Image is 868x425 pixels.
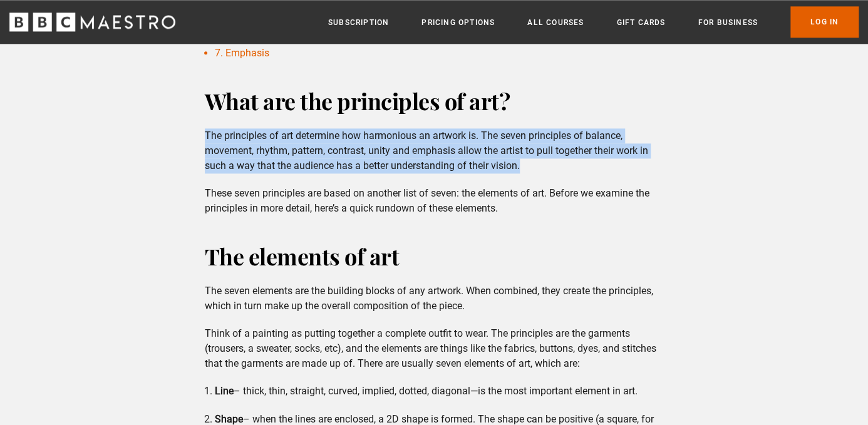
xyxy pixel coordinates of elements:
[215,412,243,424] strong: Shape
[328,6,859,38] nav: Primary
[698,16,757,29] a: For business
[205,128,664,173] p: The principles of art determine how harmonious an artwork is. The seven principles of balance, mo...
[215,47,269,59] a: 7. Emphasis
[205,284,664,314] p: The seven elements are the building blocks of any artwork. When combined, they create the princip...
[328,16,389,29] a: Subscription
[9,13,175,31] svg: BBC Maestro
[527,16,584,29] a: All Courses
[215,384,664,399] li: ­– thick, thin, straight, curved, implied, dotted, diagonal—is the most important element in art.
[215,385,234,397] strong: Line
[205,186,664,216] p: These seven principles are based on another list of seven: the elements of art. Before we examine...
[205,326,664,371] p: Think of a painting as putting together a complete outfit to wear. The principles are the garment...
[205,86,664,116] h2: What are the principles of art?
[205,241,664,271] h2: The elements of art
[790,6,859,38] a: Log In
[421,16,495,29] a: Pricing Options
[616,16,665,29] a: Gift Cards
